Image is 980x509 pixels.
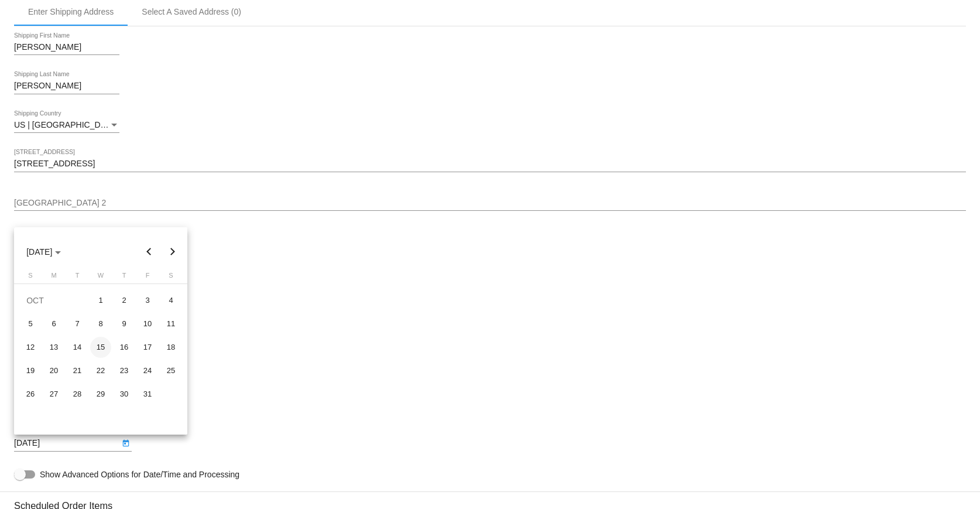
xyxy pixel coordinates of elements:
[89,312,112,336] td: October 8, 2025
[159,359,183,382] td: October 25, 2025
[66,382,89,406] td: October 28, 2025
[19,312,42,336] td: October 5, 2025
[43,360,64,381] div: 20
[136,272,159,283] th: Friday
[114,337,135,358] div: 16
[112,312,136,336] td: October 9, 2025
[42,336,66,359] td: October 13, 2025
[89,359,112,382] td: October 22, 2025
[90,337,111,358] div: 15
[67,313,88,334] div: 7
[112,336,136,359] td: October 16, 2025
[20,337,41,358] div: 12
[26,247,61,257] span: [DATE]
[19,359,42,382] td: October 19, 2025
[43,384,64,405] div: 27
[160,290,181,311] div: 4
[17,240,70,264] button: Choose month and year
[89,336,112,359] td: October 15, 2025
[66,336,89,359] td: October 14, 2025
[90,360,111,381] div: 22
[136,336,159,359] td: October 17, 2025
[114,384,135,405] div: 30
[19,336,42,359] td: October 12, 2025
[159,312,183,336] td: October 11, 2025
[42,359,66,382] td: October 20, 2025
[89,289,112,312] td: October 1, 2025
[161,240,184,264] button: Next month
[136,312,159,336] td: October 10, 2025
[43,337,64,358] div: 13
[136,359,159,382] td: October 24, 2025
[112,272,136,283] th: Thursday
[137,313,158,334] div: 10
[43,313,64,334] div: 6
[20,360,41,381] div: 19
[67,360,88,381] div: 21
[136,289,159,312] td: October 3, 2025
[137,360,158,381] div: 24
[159,336,183,359] td: October 18, 2025
[42,382,66,406] td: October 27, 2025
[114,290,135,311] div: 2
[112,359,136,382] td: October 23, 2025
[42,272,66,283] th: Monday
[159,289,183,312] td: October 4, 2025
[136,382,159,406] td: October 31, 2025
[42,312,66,336] td: October 6, 2025
[159,272,183,283] th: Saturday
[19,272,42,283] th: Sunday
[160,313,181,334] div: 11
[114,360,135,381] div: 23
[66,272,89,283] th: Tuesday
[67,337,88,358] div: 14
[112,289,136,312] td: October 2, 2025
[137,290,158,311] div: 3
[19,382,42,406] td: October 26, 2025
[20,384,41,405] div: 26
[90,313,111,334] div: 8
[90,290,111,311] div: 1
[138,240,161,264] button: Previous month
[66,312,89,336] td: October 7, 2025
[90,384,111,405] div: 29
[137,384,158,405] div: 31
[66,359,89,382] td: October 21, 2025
[112,382,136,406] td: October 30, 2025
[89,272,112,283] th: Wednesday
[160,360,181,381] div: 25
[114,313,135,334] div: 9
[20,313,41,334] div: 5
[19,289,89,312] td: OCT
[137,337,158,358] div: 17
[160,337,181,358] div: 18
[67,384,88,405] div: 28
[89,382,112,406] td: October 29, 2025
